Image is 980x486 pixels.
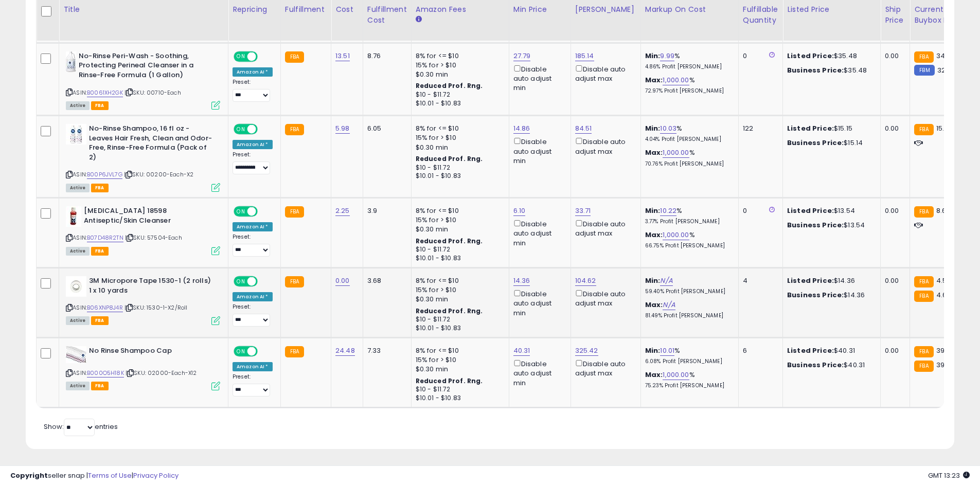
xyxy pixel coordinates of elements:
p: 4.04% Profit [PERSON_NAME] [645,136,730,143]
b: Min: [645,206,661,215]
a: 1,000.00 [663,370,689,380]
div: % [645,148,730,167]
div: $10 - $11.72 [416,91,501,99]
div: 8% for <= $10 [416,276,501,285]
div: $10.01 - $10.83 [416,394,501,403]
span: ON [235,207,247,216]
div: $0.30 min [416,70,501,79]
b: No Rinse Shampoo Cap [89,346,214,358]
div: 0.00 [885,124,902,133]
a: 1,000.00 [663,75,689,85]
div: $10.01 - $10.83 [416,99,501,108]
div: $35.48 [787,66,872,75]
div: $10.01 - $10.83 [416,324,501,333]
a: 14.86 [513,123,530,134]
div: $10.01 - $10.83 [416,254,501,263]
div: $14.36 [787,276,872,285]
div: 8% for <= $10 [416,51,501,61]
div: Fulfillment [285,4,327,15]
span: | SKU: 00200-Each-X2 [124,170,193,178]
div: Disable auto adjust max [575,288,633,308]
small: FBA [285,124,304,135]
div: % [645,206,730,225]
a: 6.10 [513,206,526,216]
span: FBA [91,184,109,192]
a: 5.98 [335,123,350,134]
div: Preset: [233,79,273,102]
b: Reduced Prof. Rng. [416,307,483,315]
div: $0.30 min [416,365,501,374]
div: Amazon AI * [233,222,273,231]
b: Max: [645,148,663,157]
div: % [645,51,730,70]
b: Max: [645,300,663,310]
a: B06XNP8J4R [87,303,123,312]
span: 15.15 [936,123,951,133]
span: FBA [91,382,109,390]
small: FBA [914,124,933,135]
div: $14.36 [787,291,872,300]
div: seller snap | | [10,471,179,481]
small: FBA [914,291,933,302]
div: % [645,76,730,95]
a: 1,000.00 [663,148,689,158]
img: 31LVsuzgDqL._SL40_.jpg [66,206,81,227]
b: No-Rinse Shampoo, 16 fl oz - Leaves Hair Fresh, Clean and Odor-Free, Rinse-Free Formula (Pack of 2) [89,124,214,165]
div: % [645,370,730,389]
div: Preset: [233,373,273,397]
span: 2025-08-13 13:23 GMT [928,471,970,480]
a: 325.42 [575,346,598,356]
div: % [645,230,730,249]
div: 7.33 [367,346,403,355]
b: Min: [645,123,661,133]
img: 31mvS2zx-QL._SL40_.jpg [66,51,76,72]
small: FBA [285,206,304,218]
div: ASIN: [66,276,220,324]
span: 32.24 [937,65,956,75]
b: Listed Price: [787,51,834,61]
span: ON [235,52,247,61]
span: 4.57 [936,276,951,285]
div: Fulfillment Cost [367,4,407,26]
b: Reduced Prof. Rng. [416,237,483,245]
div: ASIN: [66,124,220,191]
div: $10 - $11.72 [416,164,501,172]
div: $10 - $11.72 [416,245,501,254]
b: Reduced Prof. Rng. [416,81,483,90]
a: Terms of Use [88,471,132,480]
a: 10.01 [660,346,674,356]
span: FBA [91,247,109,256]
span: All listings currently available for purchase on Amazon [66,247,90,256]
small: FBA [285,346,304,357]
span: OFF [256,125,273,134]
span: ON [235,125,247,134]
div: 15% for > $10 [416,355,501,365]
div: Repricing [233,4,276,15]
a: 24.48 [335,346,355,356]
small: FBA [914,276,933,287]
div: Amazon AI * [233,140,273,149]
div: Cost [335,4,359,15]
div: Disable auto adjust min [513,358,563,388]
b: Business Price: [787,138,844,148]
div: 8% for <= $10 [416,206,501,215]
div: 8% for <= $10 [416,346,501,355]
small: FBA [914,206,933,218]
small: FBA [285,276,304,287]
div: 122 [743,124,775,133]
small: FBM [914,65,934,76]
b: Listed Price: [787,346,834,355]
div: 3.9 [367,206,403,215]
div: $40.31 [787,346,872,355]
div: Disable auto adjust min [513,288,563,318]
b: Max: [645,75,663,85]
small: Amazon Fees. [416,15,422,24]
div: $10 - $11.72 [416,315,501,324]
div: Listed Price [787,4,876,15]
div: % [645,346,730,365]
b: 3M Micropore Tape 1530-1 (2 rolls) 1 x 10 yards [89,276,214,298]
b: Min: [645,51,661,61]
div: 0.00 [885,206,902,215]
span: FBA [91,316,109,325]
div: Preset: [233,303,273,327]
